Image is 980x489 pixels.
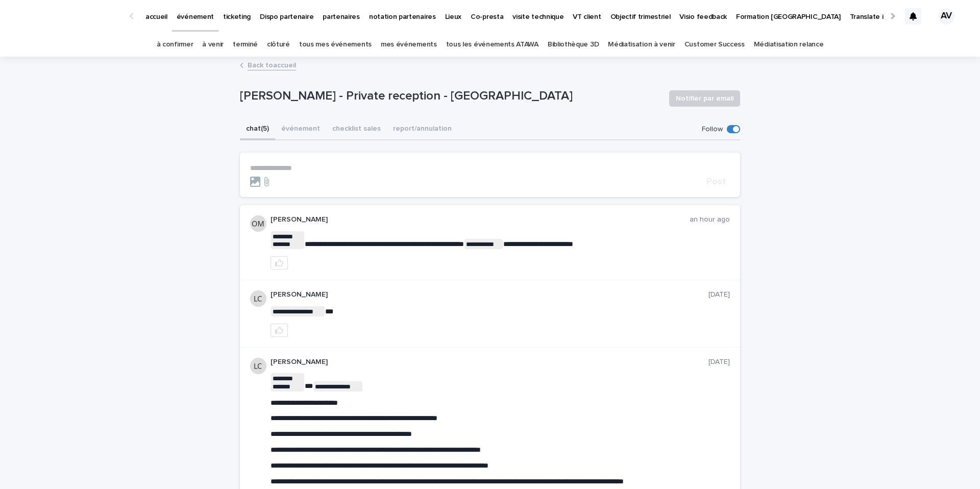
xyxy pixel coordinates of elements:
p: [PERSON_NAME] [271,215,690,224]
a: tous mes événements [299,33,372,57]
button: like this post [271,324,288,337]
button: like this post [271,256,288,270]
span: Notifier par email [676,93,733,104]
a: Médiatisation à venir [608,33,675,57]
p: [DATE] [708,358,730,366]
p: Follow [702,125,723,134]
button: Post [702,177,730,186]
a: à confirmer [157,33,193,57]
a: tous les événements ATAWA [446,33,538,57]
a: Médiatisation relance [754,33,824,57]
p: [PERSON_NAME] [271,290,708,299]
span: Post [706,177,726,186]
button: chat (5) [240,119,275,140]
p: [PERSON_NAME] [271,358,708,366]
a: terminé [233,33,258,57]
img: Ls34BcGeRexTGTNfXpUC [20,6,119,27]
a: à venir [202,33,224,57]
p: [DATE] [708,290,730,299]
a: Back toaccueil [248,59,296,70]
button: Notifier par email [669,90,740,107]
p: [PERSON_NAME] - Private reception - [GEOGRAPHIC_DATA] [240,89,661,104]
button: checklist sales [326,119,387,140]
a: Customer Success [684,33,745,57]
a: Bibliothèque 3D [548,33,599,57]
a: clôturé [267,33,290,57]
button: événement [275,119,326,140]
div: AV [938,8,954,25]
p: an hour ago [690,215,730,224]
button: report/annulation [387,119,458,140]
a: mes événements [381,33,437,57]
